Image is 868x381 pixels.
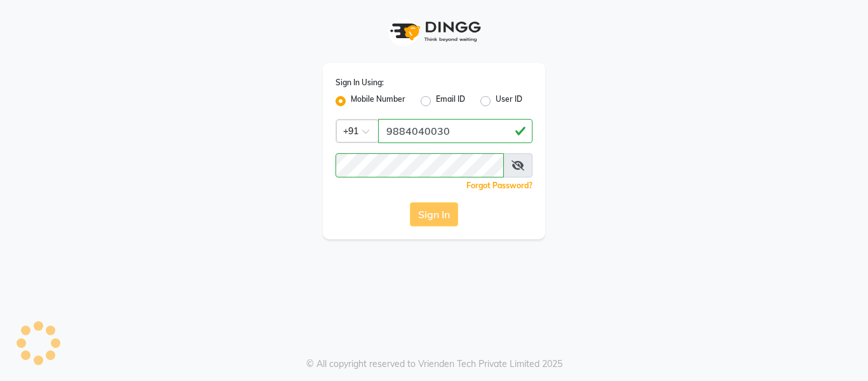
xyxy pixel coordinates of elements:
a: Forgot Password? [466,181,532,190]
label: Mobile Number [351,94,405,109]
label: Email ID [436,94,465,109]
label: User ID [496,94,522,109]
img: logo1.svg [383,13,485,50]
label: Sign In Using: [336,77,384,88]
input: Username [336,153,504,177]
input: Username [378,119,532,143]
